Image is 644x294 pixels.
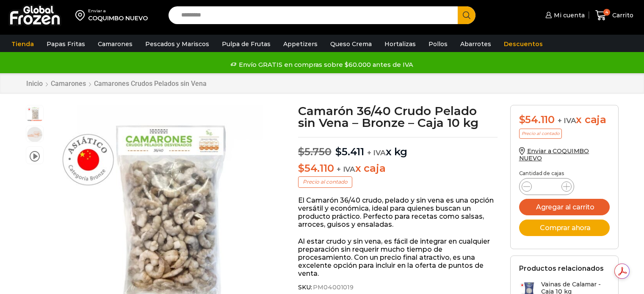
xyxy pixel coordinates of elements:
[543,7,585,24] a: Mi cuenta
[88,14,148,22] div: COQUIMBO NUEVO
[593,5,636,25] a: 4 Carrito
[603,9,610,16] span: 4
[519,220,610,236] button: Comprar ahora
[298,162,304,174] span: $
[298,105,498,129] h1: Camarón 36/40 Crudo Pelado sin Vena – Bronze – Caja 10 kg
[75,8,88,22] img: address-field-icon.svg
[558,116,576,125] span: + IVA
[141,36,213,52] a: Pescados y Mariscos
[50,80,86,88] a: Camarones
[519,170,610,176] p: Cantidad de cajas
[26,80,207,88] nav: Breadcrumb
[42,36,89,52] a: Papas Fritas
[337,165,355,173] span: + IVA
[367,148,386,157] span: + IVA
[519,114,610,126] div: x caja
[519,113,555,126] bdi: 54.110
[298,237,498,278] p: Al estar crudo y sin vena, es fácil de integrar en cualquier preparación sin requerir mucho tiemp...
[519,264,604,272] h2: Productos relacionados
[279,36,322,52] a: Appetizers
[298,162,334,174] bdi: 54.110
[298,146,332,158] bdi: 5.750
[88,8,148,14] div: Enviar a
[298,284,498,291] span: SKU:
[500,36,547,52] a: Descuentos
[298,146,304,158] span: $
[424,36,452,52] a: Pollos
[539,181,555,192] input: Product quantity
[610,11,633,19] span: Carrito
[94,36,137,52] a: Camarones
[298,196,498,229] p: El Camarón 36/40 crudo, pelado y sin vena es una opción versátil y económica, ideal para quienes ...
[380,36,420,52] a: Hortalizas
[458,6,475,24] button: Search button
[298,162,498,175] p: x caja
[456,36,495,52] a: Abarrotes
[218,36,275,52] a: Pulpa de Frutas
[26,105,43,122] span: Camaron 36/40 RPD Bronze
[7,36,38,52] a: Tienda
[519,199,610,215] button: Agregar al carrito
[519,113,525,126] span: $
[94,80,207,88] a: Camarones Crudos Pelados sin Vena
[552,11,585,19] span: Mi cuenta
[335,146,364,158] bdi: 5.411
[335,146,342,158] span: $
[26,80,43,88] a: Inicio
[298,137,498,158] p: x kg
[26,126,43,143] span: 36/40 rpd bronze
[519,129,562,139] p: Precio al contado
[519,147,589,162] a: Enviar a COQUIMBO NUEVO
[326,36,376,52] a: Queso Crema
[312,284,354,291] span: PM04001019
[298,176,352,187] p: Precio al contado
